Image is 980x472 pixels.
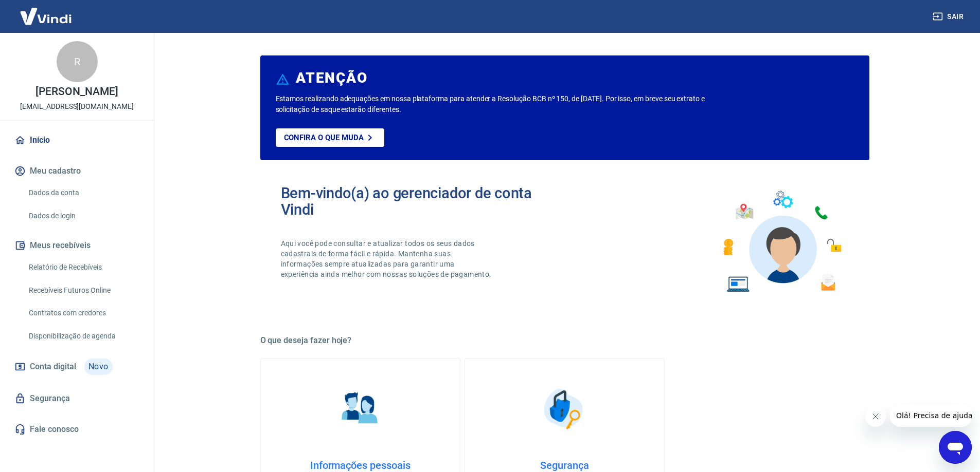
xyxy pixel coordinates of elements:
[25,205,141,226] a: Dados de login
[30,360,76,374] span: Conta digital
[281,238,494,279] p: Aqui você pode consultar e atualizar todos os seus dados cadastrais de forma fácil e rápida. Mant...
[12,160,141,182] button: Meu cadastro
[296,73,367,83] h6: ATENÇÃO
[931,7,968,26] button: Sair
[12,1,79,32] img: Vindi
[25,182,141,203] a: Dados da conta
[865,406,886,427] iframe: Fechar mensagem
[25,326,141,347] a: Disponibilização de agenda
[281,185,565,218] h2: Bem-vindo(a) ao gerenciador de conta Vindi
[276,128,384,147] a: Confira o que muda
[6,7,86,15] span: Olá! Precisa de ajuda?
[277,459,443,471] h4: Informações pessoais
[482,459,648,471] h4: Segurança
[12,354,141,379] a: Conta digitalNovo
[25,280,141,301] a: Recebíveis Futuros Online
[714,185,849,298] img: Imagem de um avatar masculino com diversos icones exemplificando as funcionalidades do gerenciado...
[20,101,134,112] p: [EMAIL_ADDRESS][DOMAIN_NAME]
[260,335,869,346] h5: O que deseja fazer hoje?
[284,133,364,142] p: Confira o que muda
[334,383,386,435] img: Informações pessoais
[12,418,141,441] a: Fale conosco
[57,41,98,82] div: R
[25,303,141,324] a: Contratos com credores
[35,86,118,97] p: [PERSON_NAME]
[890,404,972,427] iframe: Mensagem da empresa
[12,234,141,257] button: Meus recebíveis
[12,387,141,410] a: Segurança
[276,93,738,115] p: Estamos realizando adequações em nossa plataforma para atender a Resolução BCB nº 150, de [DATE]....
[84,358,113,375] span: Novo
[939,431,972,464] iframe: Botão para abrir a janela de mensagens
[12,129,141,152] a: Início
[25,257,141,278] a: Relatório de Recebíveis
[539,383,590,435] img: Segurança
